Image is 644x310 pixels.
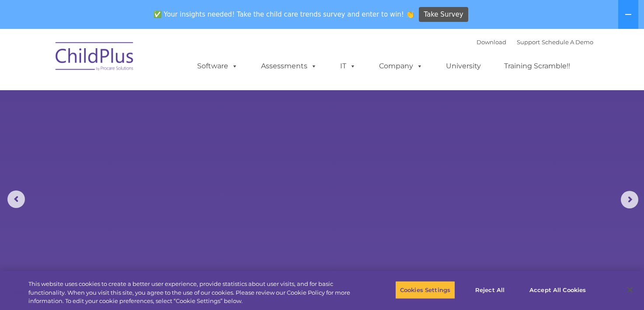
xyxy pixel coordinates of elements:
[437,57,490,75] a: University
[542,39,593,46] a: Schedule A Demo
[477,39,506,46] a: Download
[525,281,591,299] button: Accept All Cookies
[477,39,593,46] font: |
[424,7,463,22] span: Take Survey
[188,57,247,75] a: Software
[51,36,139,80] img: ChildPlus by Procare Solutions
[517,39,540,46] a: Support
[395,281,455,299] button: Cookies Settings
[150,6,418,23] span: ✅ Your insights needed! Take the child care trends survey and enter to win! 👏
[419,7,468,22] a: Take Survey
[370,57,432,75] a: Company
[463,281,517,299] button: Reject All
[495,57,579,75] a: Training Scramble!!
[252,57,326,75] a: Assessments
[331,57,365,75] a: IT
[28,280,354,306] div: This website uses cookies to create a better user experience, provide statistics about user visit...
[620,280,640,299] button: Close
